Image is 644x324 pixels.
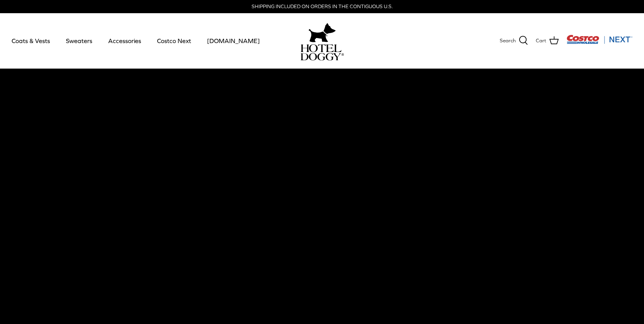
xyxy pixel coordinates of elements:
[300,44,344,61] img: hoteldoggycom
[200,28,267,54] a: [DOMAIN_NAME]
[300,21,344,61] a: hoteldoggy.com hoteldoggycom
[536,37,546,45] span: Cart
[309,21,336,44] img: hoteldoggy.com
[59,28,99,54] a: Sweaters
[500,37,516,45] span: Search
[150,28,198,54] a: Costco Next
[536,36,559,46] a: Cart
[566,35,632,44] img: Costco Next
[101,28,148,54] a: Accessories
[500,36,528,46] a: Search
[566,40,632,45] a: Visit Costco Next
[5,28,57,54] a: Coats & Vests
